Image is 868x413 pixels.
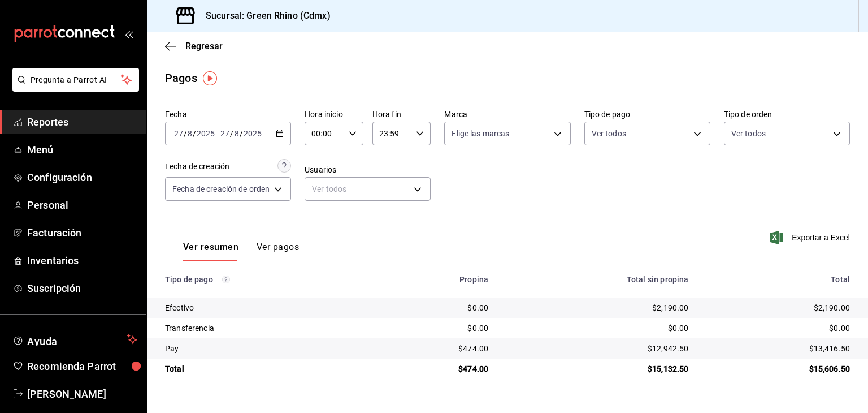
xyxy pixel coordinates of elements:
span: Elige las marcas [452,128,509,139]
div: $15,606.50 [706,363,850,375]
label: Tipo de orden [724,110,850,118]
div: $0.00 [386,302,488,313]
div: $15,132.50 [506,363,688,375]
span: Suscripción [27,281,137,296]
div: Total [706,275,850,284]
span: / [230,129,233,138]
div: Total sin propina [506,275,688,284]
span: Regresar [185,41,223,51]
label: Tipo de pago [584,110,710,118]
div: Transferencia [165,322,368,334]
div: $2,190.00 [506,302,688,313]
button: Ver resumen [183,242,238,261]
div: $0.00 [386,322,488,334]
div: navigation tabs [183,242,299,261]
div: Efectivo [165,302,368,313]
a: Pregunta a Parrot AI [8,82,139,94]
label: Hora inicio [305,110,363,118]
div: Ver todos [305,177,431,201]
div: Pagos [165,70,197,87]
span: / [193,129,196,138]
div: $474.00 [386,363,488,375]
span: Ver todos [592,128,626,139]
span: Pregunta a Parrot AI [31,74,121,86]
span: Personal [27,197,137,213]
span: / [184,129,187,138]
div: $474.00 [386,343,488,354]
svg: Los pagos realizados con Pay y otras terminales son montos brutos. [222,276,230,283]
div: Pay [165,343,368,354]
input: ---- [196,129,215,138]
span: Recomienda Parrot [27,359,137,374]
span: - [216,129,219,138]
div: $2,190.00 [706,302,850,313]
div: Fecha de creación [165,161,229,173]
span: Reportes [27,114,137,130]
span: Configuración [27,170,137,185]
span: Fecha de creación de orden [172,183,270,195]
span: Inventarios [27,253,137,268]
label: Hora fin [372,110,431,118]
span: Ver todos [731,128,766,139]
button: open_drawer_menu [124,29,133,38]
input: -- [220,129,230,138]
input: ---- [243,129,262,138]
button: Pregunta a Parrot AI [12,68,139,92]
div: $0.00 [706,322,850,334]
div: $13,416.50 [706,343,850,354]
span: / [240,129,243,138]
img: Tooltip marker [203,71,217,85]
button: Regresar [165,41,223,51]
button: Exportar a Excel [772,231,850,244]
div: Total [165,363,368,375]
label: Usuarios [305,166,431,174]
input: -- [173,129,184,138]
div: Tipo de pago [165,275,368,284]
div: Propina [386,275,488,284]
span: [PERSON_NAME] [27,386,137,402]
input: -- [187,129,193,138]
div: $0.00 [506,322,688,334]
label: Fecha [165,110,291,118]
span: Facturación [27,225,137,240]
label: Marca [444,110,570,118]
h3: Sucursal: Green Rhino (Cdmx) [197,9,331,23]
input: -- [234,129,240,138]
span: Menú [27,142,137,157]
span: Ayuda [27,333,123,346]
div: $12,942.50 [506,343,688,354]
button: Ver pagos [257,242,299,261]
